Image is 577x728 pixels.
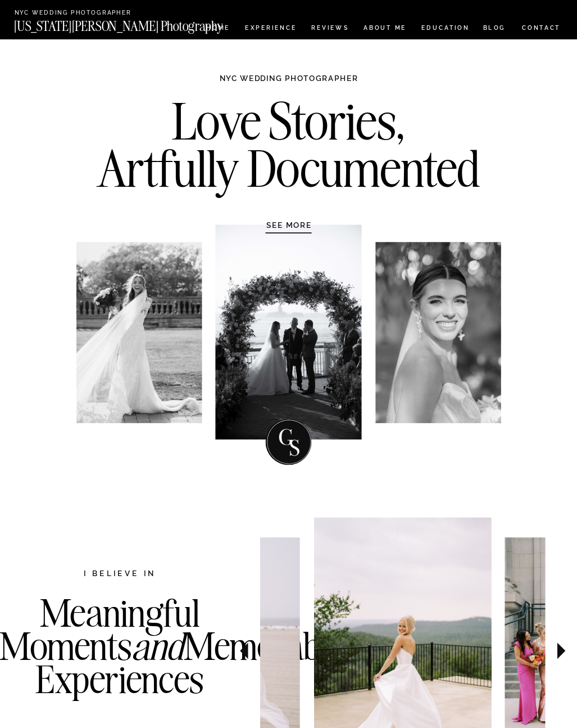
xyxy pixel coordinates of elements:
h1: NYC WEDDING PHOTOGRAPHER [198,73,379,92]
h2: Love Stories, Artfully Documented [87,98,490,199]
a: BLOG [483,25,506,33]
i: and [131,622,183,669]
h2: I believe in [33,568,207,581]
a: EDUCATION [420,25,471,33]
a: [US_STATE][PERSON_NAME] Photography [14,20,256,28]
a: ABOUT ME [363,25,407,33]
a: HOME [205,25,232,33]
a: Experience [245,25,296,33]
a: SEE MORE [243,220,335,230]
a: REVIEWS [311,25,347,33]
a: CONTACT [521,22,561,33]
a: NYC Wedding Photographer [15,10,160,17]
